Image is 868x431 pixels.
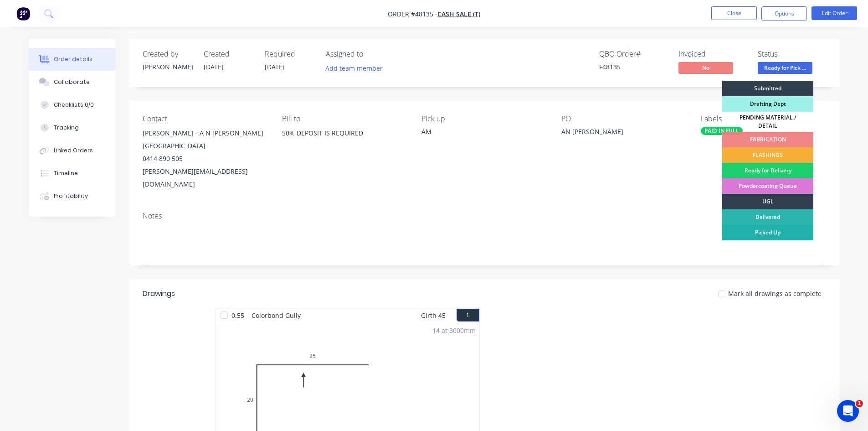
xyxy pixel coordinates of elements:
div: Checklists 0/0 [54,101,94,109]
img: Factory [16,7,30,21]
span: [DATE] [265,62,285,71]
div: Linked Orders [54,146,93,155]
span: No [678,62,733,73]
button: 1 [457,309,479,322]
div: PENDING MATERIAL / DETAIL [722,112,813,132]
div: 50% DEPOSIT IS REQUIRED [282,127,407,156]
button: Timeline [29,162,115,185]
div: [PERSON_NAME] [143,62,193,72]
div: Contact [143,114,267,123]
div: Submitted [722,81,813,96]
div: PAID IN FULL [701,127,743,135]
button: Checklists 0/0 [29,93,115,116]
div: AM [421,127,546,136]
span: 1 [856,400,863,407]
div: Timeline [54,169,78,177]
div: Required [265,50,315,58]
div: F48135 [599,62,668,72]
div: Profitability [54,192,88,200]
div: Order details [54,55,92,63]
div: Status [758,50,826,58]
div: FABRICATION [722,132,813,147]
button: Close [711,6,757,20]
div: Labels [701,114,826,123]
button: Linked Orders [29,139,115,162]
span: [DATE] [204,62,224,71]
div: Collaborate [54,78,90,86]
button: Options [761,6,807,21]
div: Assigned to [326,50,417,58]
div: Pick up [421,114,546,123]
div: 14 at 3000mm [432,326,476,335]
button: Tracking [29,116,115,139]
div: [PERSON_NAME] - A N [PERSON_NAME][GEOGRAPHIC_DATA] [143,127,267,152]
div: Drawings [143,288,175,299]
span: Order #48135 - [388,10,437,18]
button: Edit Order [812,6,857,20]
div: Created [204,50,254,58]
div: PO [561,114,686,123]
div: Drafting Dept [722,96,813,112]
span: 0.55 [228,309,248,322]
button: Add team member [326,62,388,74]
div: FLASHINGS [722,147,813,163]
div: Notes [143,212,826,220]
div: Created by [143,50,193,58]
div: [PERSON_NAME] - A N [PERSON_NAME][GEOGRAPHIC_DATA]0414 890 505[PERSON_NAME][EMAIL_ADDRESS][DOMAIN... [143,127,267,191]
button: Add team member [320,62,387,74]
div: Picked Up [722,225,813,240]
div: Bill to [282,114,407,123]
span: Ready for Pick ... [758,62,812,73]
button: Order details [29,48,115,71]
div: Ready for Delivery [722,163,813,178]
div: 50% DEPOSIT IS REQUIRED [282,127,407,140]
div: Invoiced [678,50,747,58]
div: Tracking [54,124,79,132]
button: Ready for Pick ... [758,62,812,76]
div: [PERSON_NAME][EMAIL_ADDRESS][DOMAIN_NAME] [143,165,267,191]
span: Colorbond Gully [248,309,304,322]
div: AN [PERSON_NAME] [561,127,675,140]
div: UGL [722,194,813,209]
button: Profitability [29,185,115,208]
a: CASH SALE (T) [437,10,480,18]
div: QBO Order # [599,50,668,58]
span: Girth 45 [421,309,446,322]
div: 0414 890 505 [143,152,267,165]
div: Powdercoating Queue [722,178,813,194]
div: Delivered [722,209,813,225]
iframe: Intercom live chat [837,400,859,422]
button: Collaborate [29,71,115,93]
